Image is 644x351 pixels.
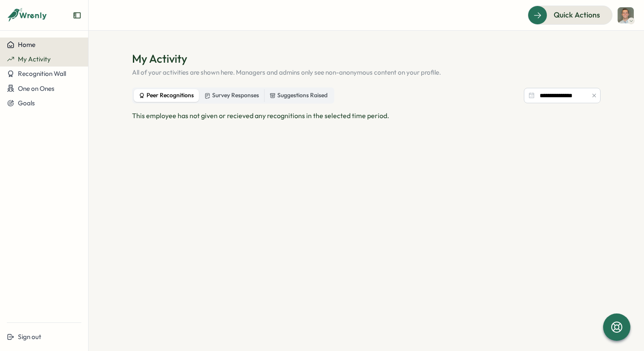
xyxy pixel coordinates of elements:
[18,70,66,78] span: Recognition Wall
[139,91,194,100] div: Peer Recognitions
[528,6,612,24] button: Quick Actions
[18,55,51,63] span: My Activity
[73,11,81,20] button: Expand sidebar
[132,68,601,77] p: All of your activities are shown here. Managers and admins only see non-anonymous content on your...
[204,91,259,100] div: Survey Responses
[18,333,41,341] span: Sign out
[132,110,601,121] p: This employee has not given or recieved any recognitions in the selected time period.
[18,41,35,49] span: Home
[618,7,634,23] img: Milo
[18,99,35,107] span: Goals
[132,51,601,66] h1: My Activity
[270,91,328,100] div: Suggestions Raised
[554,9,600,20] span: Quick Actions
[18,84,55,93] span: One on Ones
